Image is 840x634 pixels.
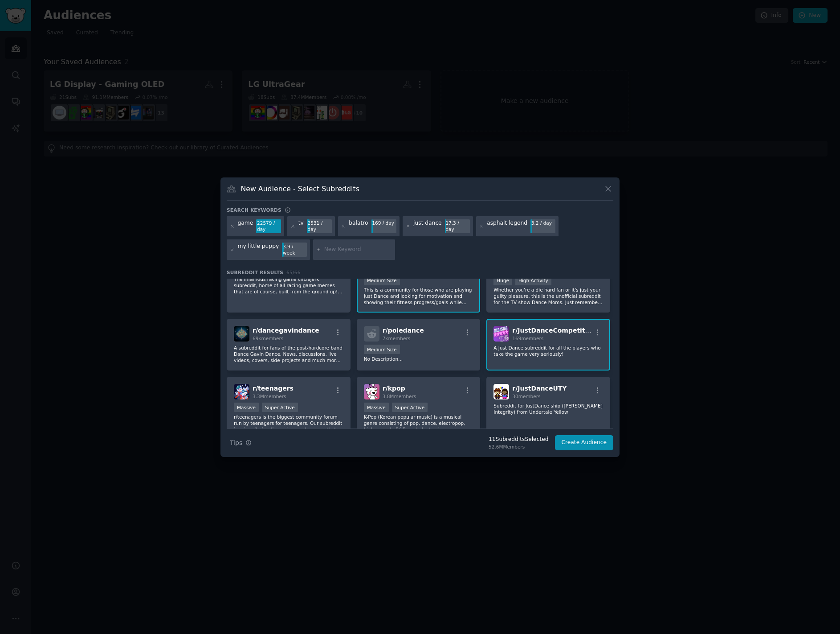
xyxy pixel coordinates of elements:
[230,438,242,448] span: Tips
[392,403,428,412] div: Super Active
[234,384,249,399] img: teenagers
[530,219,555,227] div: 3.2 / day
[512,394,540,399] span: 30 members
[349,219,368,234] div: balatro
[253,336,283,341] span: 69k members
[364,384,379,399] img: kpop
[241,184,359,193] h3: New Audience - Select Subreddits
[234,414,343,432] p: r/teenagers is the biggest community forum run by teenagers for teenagers. Our subreddit is prima...
[364,345,400,354] div: Medium Size
[364,287,473,305] p: This is a community for those who are playing Just Dance and looking for motivation and showing t...
[298,219,304,234] div: tv
[282,243,307,257] div: 3.9 / week
[493,276,512,285] div: Huge
[364,414,473,432] p: K-Pop (Korean popular music) is a musical genre consisting of pop, dance, electropop, hiphop, roc...
[307,219,332,234] div: 2531 / day
[234,403,259,412] div: Massive
[493,287,603,305] p: Whether you're a die hard fan or it's just your guilty pleasure, this is the unofficial subreddit...
[286,270,301,275] span: 65 / 66
[512,336,543,341] span: 169 members
[253,385,294,392] span: r/ teenagers
[364,276,400,285] div: Medium Size
[493,345,603,357] p: A Just Dance subreddit for all the players who take the game very seriously!
[364,403,389,412] div: Massive
[234,345,343,363] p: A subreddit for fans of the post-hardcore band Dance Gavin Dance. News, discussions, live videos,...
[262,403,298,412] div: Super Active
[234,326,249,342] img: dancegavindance
[493,384,509,399] img: JustDanceUTY
[512,385,567,392] span: r/ JustDanceUTY
[383,336,411,341] span: 7k members
[489,444,548,450] div: 52.6M Members
[489,436,548,444] div: 11 Subreddit s Selected
[555,435,614,450] button: Create Audience
[227,435,255,451] button: Tips
[515,276,551,285] div: High Activity
[253,394,286,399] span: 3.3M members
[364,356,473,362] p: No Description...
[445,219,470,234] div: 17.3 / day
[324,246,392,254] input: New Keyword
[238,243,279,257] div: my little puppy
[227,269,283,276] span: Subreddit Results
[512,327,595,334] span: r/ JustDanceCompetitive
[383,394,416,399] span: 3.8M members
[238,219,253,234] div: game
[256,219,281,234] div: 22579 / day
[493,326,509,342] img: JustDanceCompetitive
[234,276,343,295] p: The infamous racing game circlejerk subreddit, home of all racing game memes that are of course, ...
[383,327,424,334] span: r/ poledance
[487,219,527,234] div: asphalt legend
[493,403,603,415] p: Subreddit for JustDance ship ([PERSON_NAME] Integrity) from Undertale Yellow
[383,385,405,392] span: r/ kpop
[371,219,396,227] div: 169 / day
[253,327,319,334] span: r/ dancegavindance
[227,207,281,213] h3: Search keywords
[413,219,442,234] div: just dance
